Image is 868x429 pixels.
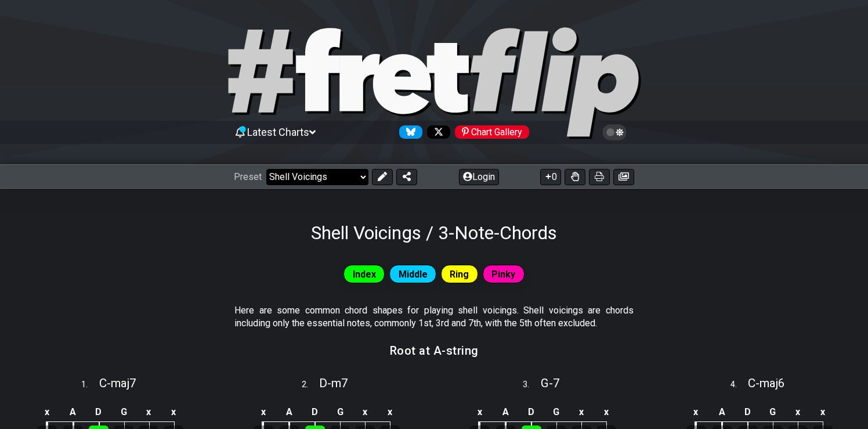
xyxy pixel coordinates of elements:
[450,266,469,283] span: Ring
[353,403,378,422] td: x
[81,378,99,391] span: 1 .
[491,266,515,283] span: Pinky
[544,403,569,422] td: G
[450,125,529,139] a: #fretflip at Pinterest
[810,403,835,422] td: x
[234,304,634,330] p: Here are some common chord shapes for playing shell voicings. Shell voicings are chords including...
[266,169,368,185] select: Preset
[34,403,60,422] td: x
[372,169,393,185] button: Edit Preset
[247,126,309,138] span: Latest Charts
[353,266,376,283] span: Index
[683,403,710,422] td: x
[396,169,417,185] button: Share Preset
[390,344,479,357] h3: Root at A-string
[455,125,529,139] div: Chart Gallery
[608,127,621,138] span: Toggle light / dark theme
[493,403,519,422] td: A
[594,403,619,422] td: x
[319,376,348,390] span: D - m7
[161,403,186,422] td: x
[709,403,735,422] td: A
[250,403,277,422] td: x
[60,403,86,422] td: A
[466,403,493,422] td: x
[589,169,610,185] button: Print
[395,125,422,139] a: Follow #fretflip at Bluesky
[422,125,450,139] a: Follow #fretflip at X
[302,403,328,422] td: D
[565,169,585,185] button: Toggle Dexterity for all fretkits
[541,376,560,390] span: G - 7
[277,403,303,422] td: A
[785,403,810,422] td: x
[735,403,761,422] td: D
[99,376,136,390] span: C - maj7
[311,222,557,244] h1: Shell Voicings / 3-Note-Chords
[730,378,748,391] span: 4 .
[540,169,561,185] button: 0
[302,378,319,391] span: 2 .
[523,378,540,391] span: 3 .
[86,403,111,422] td: D
[760,403,785,422] td: G
[459,169,499,185] button: Login
[234,171,262,182] span: Preset
[378,403,403,422] td: x
[399,266,428,283] span: Middle
[136,403,161,422] td: x
[328,403,353,422] td: G
[111,403,136,422] td: G
[748,376,785,390] span: C - maj6
[569,403,594,422] td: x
[519,403,544,422] td: D
[613,169,634,185] button: Create image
